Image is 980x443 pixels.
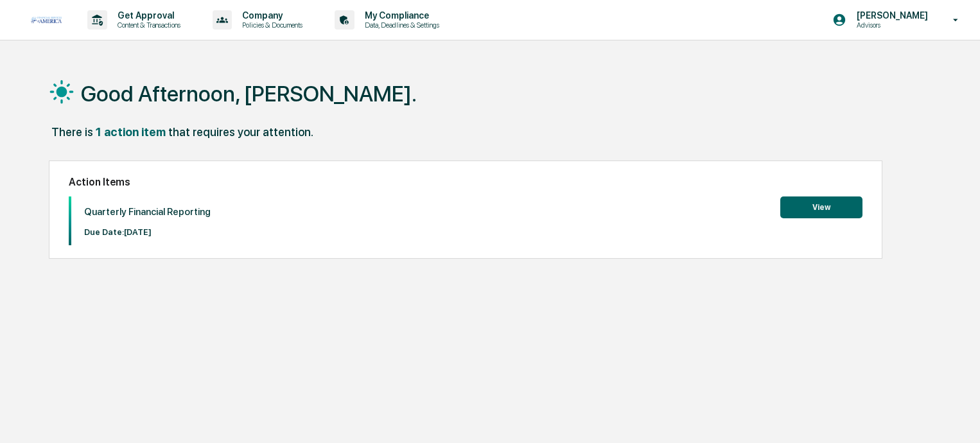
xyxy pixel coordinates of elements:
[81,81,417,107] h1: Good Afternoon, [PERSON_NAME].
[232,21,309,30] p: Policies & Documents
[354,10,446,21] p: My Compliance
[51,125,93,139] div: There is
[232,10,309,21] p: Company
[69,176,862,188] h2: Action Items
[780,196,862,218] button: View
[780,200,862,213] a: View
[31,17,62,22] img: logo
[168,125,313,139] div: that requires your attention.
[354,21,446,30] p: Data, Deadlines & Settings
[84,227,211,237] p: Due Date: [DATE]
[846,10,934,21] p: [PERSON_NAME]
[846,21,934,30] p: Advisors
[84,206,211,218] p: Quarterly Financial Reporting
[96,125,166,139] div: 1 action item
[107,21,187,30] p: Content & Transactions
[107,10,187,21] p: Get Approval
